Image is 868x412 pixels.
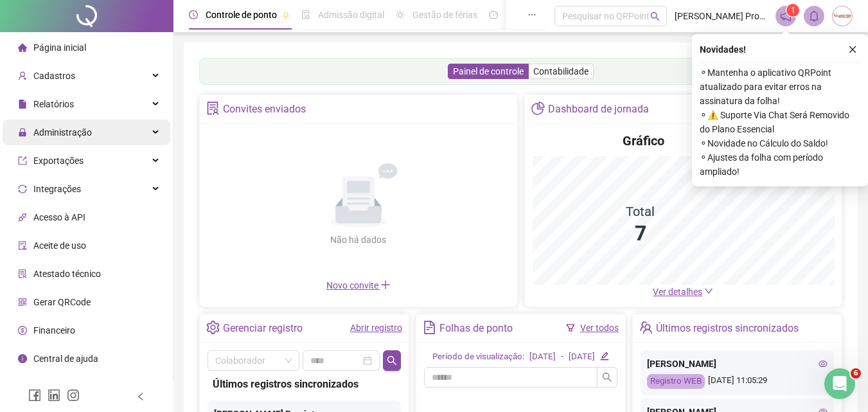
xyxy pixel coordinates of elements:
[33,240,86,251] span: Aceite de uso
[529,350,556,364] div: [DATE]
[432,350,524,364] div: Período de visualização:
[489,10,498,19] span: dashboard
[223,98,306,120] div: Convites enviados
[533,66,589,76] span: Contabilidade
[566,323,575,332] span: filter
[18,71,27,80] span: user-add
[531,102,545,115] span: pie-chart
[33,269,101,279] span: Atestado técnico
[18,156,27,165] span: export
[33,156,84,166] span: Exportações
[653,287,713,297] a: Ver detalhes down
[791,6,795,15] span: 1
[301,10,310,19] span: file-done
[700,42,746,57] span: Novidades !
[580,323,619,333] a: Ver todos
[18,213,27,222] span: api
[819,359,828,368] span: eye
[647,357,828,371] div: [PERSON_NAME]
[33,71,75,81] span: Cadastros
[561,350,563,364] div: -
[33,99,74,109] span: Relatórios
[647,374,705,389] div: Registro WEB
[396,10,405,19] span: sun
[704,287,713,296] span: down
[780,10,792,22] span: notification
[206,321,220,334] span: setting
[213,376,396,392] div: Últimos registros sincronizados
[18,43,27,52] span: home
[33,297,91,307] span: Gerar QRCode
[786,4,799,17] sup: 1
[282,12,290,19] span: pushpin
[833,6,852,26] img: 31496
[206,10,277,20] span: Controle de ponto
[67,389,80,402] span: instagram
[656,318,799,339] div: Últimos registros sincronizados
[700,136,860,150] span: ⚬ Novidade no Cálculo do Saldo!
[326,280,391,291] span: Novo convite
[851,368,861,379] span: 6
[653,287,702,297] span: Ver detalhes
[18,241,27,250] span: audit
[700,108,860,136] span: ⚬ ⚠️ Suporte Via Chat Será Removido do Plano Essencial
[600,352,608,360] span: edit
[33,354,98,364] span: Central de ajuda
[223,318,303,339] div: Gerenciar registro
[412,10,477,20] span: Gestão de férias
[700,66,860,108] span: ⚬ Mantenha o aplicativo QRPoint atualizado para evitar erros na assinatura da folha!
[848,45,857,54] span: close
[18,128,27,137] span: lock
[423,321,436,334] span: file-text
[824,368,855,399] iframe: Intercom live chat
[647,374,828,389] div: [DATE] 11:05:29
[299,233,418,247] div: Não há dados
[700,150,860,179] span: ⚬ Ajustes da folha com período ampliado!
[18,354,27,363] span: info-circle
[48,389,60,402] span: linkedin
[675,9,768,23] span: [PERSON_NAME] Processamento de Dados
[33,127,92,138] span: Administração
[623,132,664,150] h4: Gráfico
[33,184,81,194] span: Integrações
[28,389,41,402] span: facebook
[18,269,27,278] span: solution
[569,350,595,364] div: [DATE]
[650,12,660,21] span: search
[18,326,27,335] span: dollar
[548,98,649,120] div: Dashboard de jornada
[387,355,397,366] span: search
[18,100,27,109] span: file
[136,392,145,401] span: left
[206,102,220,115] span: solution
[18,298,27,307] span: qrcode
[602,372,612,382] span: search
[350,323,402,333] a: Abrir registro
[439,318,513,339] div: Folhas de ponto
[33,212,85,222] span: Acesso à API
[380,280,391,290] span: plus
[453,66,524,76] span: Painel de controle
[808,10,820,22] span: bell
[33,42,86,53] span: Página inicial
[18,184,27,193] span: sync
[318,10,384,20] span: Admissão digital
[527,10,536,19] span: ellipsis
[639,321,653,334] span: team
[189,10,198,19] span: clock-circle
[33,325,75,336] span: Financeiro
